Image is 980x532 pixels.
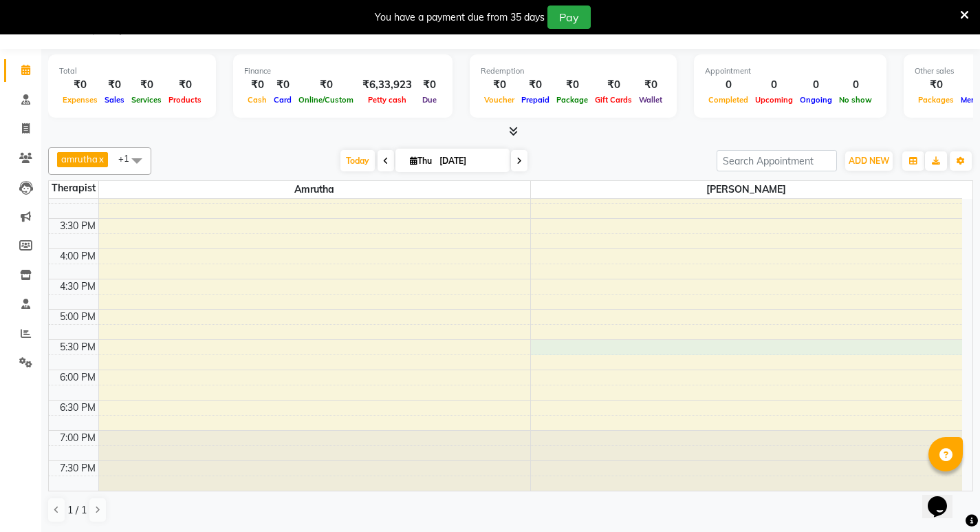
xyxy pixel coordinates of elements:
[244,95,270,105] span: Cash
[270,77,295,93] div: ₹0
[270,95,295,105] span: Card
[61,153,98,164] span: amrutha
[165,77,205,93] div: ₹0
[591,95,635,105] span: Gift Cards
[635,95,666,105] span: Wallet
[295,77,357,93] div: ₹0
[553,77,591,93] div: ₹0
[752,77,796,93] div: 0
[57,279,98,294] div: 4:30 PM
[57,431,98,445] div: 7:00 PM
[836,77,875,93] div: 0
[364,95,410,105] span: Petty cash
[705,95,752,105] span: Completed
[59,77,101,93] div: ₹0
[796,95,836,105] span: Ongoing
[357,77,417,93] div: ₹6,33,923
[98,153,104,164] a: x
[59,65,205,77] div: Total
[481,65,666,77] div: Redemption
[435,151,504,171] input: 2025-09-04
[849,156,889,166] span: ADD NEW
[518,77,553,93] div: ₹0
[128,77,165,93] div: ₹0
[99,181,530,198] span: amrutha
[705,65,875,77] div: Appointment
[67,503,87,518] span: 1 / 1
[417,77,442,93] div: ₹0
[340,150,375,171] span: Today
[845,151,893,171] button: ADD NEW
[419,95,440,105] span: Due
[101,95,128,105] span: Sales
[57,370,98,385] div: 6:00 PM
[57,461,98,476] div: 7:30 PM
[375,10,545,25] div: You have a payment due from 35 days
[591,77,635,93] div: ₹0
[244,65,442,77] div: Finance
[705,77,752,93] div: 0
[101,77,128,93] div: ₹0
[165,95,205,105] span: Products
[518,95,553,105] span: Prepaid
[59,95,101,105] span: Expenses
[752,95,796,105] span: Upcoming
[118,153,140,164] span: +1
[481,95,518,105] span: Voucher
[57,219,98,233] div: 3:30 PM
[915,77,957,93] div: ₹0
[49,181,98,195] div: Therapist
[531,181,963,198] span: [PERSON_NAME]
[481,77,518,93] div: ₹0
[836,95,875,105] span: No show
[244,77,270,93] div: ₹0
[922,477,966,518] iframe: chat widget
[57,340,98,354] div: 5:30 PM
[295,95,357,105] span: Online/Custom
[128,95,165,105] span: Services
[57,310,98,324] div: 5:00 PM
[406,156,435,166] span: Thu
[915,95,957,105] span: Packages
[57,401,98,415] div: 6:30 PM
[57,249,98,264] div: 4:00 PM
[547,6,591,29] button: Pay
[553,95,591,105] span: Package
[796,77,836,93] div: 0
[717,150,837,171] input: Search Appointment
[635,77,666,93] div: ₹0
